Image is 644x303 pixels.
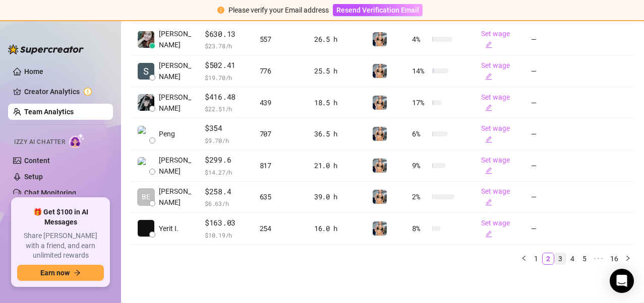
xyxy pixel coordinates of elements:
[314,191,361,202] div: 39.0 h
[8,44,84,54] img: logo-BBDzfeDw.svg
[373,190,387,204] img: Veronica
[138,31,154,48] img: Danica Rejas
[481,124,510,143] a: Set wageedit
[485,41,492,48] span: edit
[485,73,492,80] span: edit
[138,63,154,80] img: Sara Gutiérrez
[138,126,154,142] img: Peng
[205,186,248,198] span: $258.4
[260,223,302,234] div: 254
[24,157,50,165] a: Content
[412,34,428,45] span: 4 %
[205,167,248,177] span: $ 14.27 /h
[485,231,492,238] span: edit
[159,28,193,50] span: [PERSON_NAME]
[159,60,193,82] span: [PERSON_NAME]
[333,4,423,16] button: Resend Verification Email
[412,160,428,171] span: 9 %
[607,253,622,265] li: 16
[518,253,530,265] button: left
[485,167,492,174] span: edit
[525,182,583,213] td: —
[518,253,530,265] li: Previous Page
[625,255,631,261] span: right
[217,7,224,14] span: exclamation-circle
[138,220,154,237] img: Yerit Ibarra Ta…
[314,65,361,77] div: 25.5 h
[205,104,248,114] span: $ 22.51 /h
[260,128,302,139] div: 707
[525,55,583,87] td: —
[24,67,43,75] a: Home
[591,253,607,265] li: Next 5 Pages
[525,118,583,150] td: —
[24,173,43,181] a: Setup
[314,160,361,171] div: 21.0 h
[205,230,248,240] span: $ 10.19 /h
[542,253,554,265] li: 2
[481,61,510,81] a: Set wageedit
[525,87,583,119] td: —
[485,136,492,143] span: edit
[205,122,248,134] span: $354
[579,253,590,264] a: 5
[159,155,193,177] span: [PERSON_NAME]
[24,108,74,116] a: Team Analytics
[543,253,554,264] a: 2
[373,64,387,78] img: Veronica
[69,133,85,148] img: AI Chatter
[314,128,361,139] div: 36.5 h
[336,6,419,14] span: Resend Verification Email
[622,253,634,265] li: Next Page
[205,198,248,208] span: $ 6.63 /h
[481,187,510,206] a: Set wageedit
[138,157,154,174] img: Yulian
[205,59,248,71] span: $502.41
[485,199,492,206] span: edit
[260,65,302,77] div: 776
[24,84,105,100] a: Creator Analytics exclamation-circle
[373,96,387,110] img: Veronica
[142,191,150,202] span: BE
[159,128,175,139] span: Peng
[485,104,492,111] span: edit
[205,41,248,51] span: $ 23.78 /h
[17,231,104,261] span: Share [PERSON_NAME] with a friend, and earn unlimited rewards
[481,93,510,112] a: Set wageedit
[412,128,428,139] span: 6 %
[412,65,428,77] span: 14 %
[228,5,329,16] div: Please verify your Email address
[205,217,248,229] span: $163.03
[159,186,193,208] span: [PERSON_NAME]
[481,156,510,175] a: Set wageedit
[138,94,154,111] img: Brandon Parra
[525,24,583,56] td: —
[205,28,248,40] span: $630.13
[373,159,387,173] img: Veronica
[159,223,179,234] span: Yerit I.
[260,191,302,202] div: 635
[412,191,428,202] span: 2 %
[525,213,583,245] td: —
[314,97,361,108] div: 18.5 h
[260,97,302,108] div: 439
[40,269,70,277] span: Earn now
[373,127,387,141] img: Veronica
[17,265,104,281] button: Earn nowarrow-right
[205,72,248,83] span: $ 19.70 /h
[610,269,634,293] div: Open Intercom Messenger
[260,160,302,171] div: 817
[566,253,578,265] li: 4
[481,30,510,49] a: Set wageedit
[578,253,591,265] li: 5
[205,135,248,145] span: $ 9.70 /h
[17,207,104,227] span: 🎁 Get $100 in AI Messages
[607,253,621,264] a: 16
[205,91,248,103] span: $416.48
[260,34,302,45] div: 557
[531,253,542,264] a: 1
[373,32,387,46] img: Veronica
[412,223,428,234] span: 8 %
[622,253,634,265] button: right
[481,219,510,238] a: Set wageedit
